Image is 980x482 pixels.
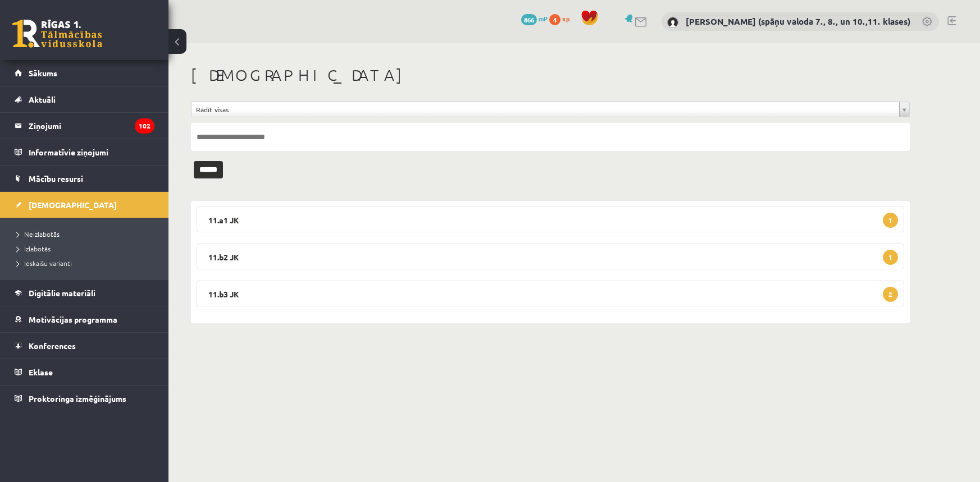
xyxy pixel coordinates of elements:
[15,333,154,359] a: Konferences
[12,20,102,48] a: Rīgas 1. Tālmācības vidusskola
[29,393,126,403] span: Proktoringa izmēģinājums
[539,14,548,23] span: mP
[686,16,910,27] a: [PERSON_NAME] (spāņu valoda 7., 8., un 10.,11. klases)
[883,213,898,228] span: 1
[15,280,154,306] a: Digitālie materiāli
[667,17,678,28] img: Signe Sirmā (spāņu valoda 7., 8., un 10.,11. klases)
[549,14,560,25] span: 4
[196,102,895,117] span: Rādīt visas
[521,14,537,25] span: 866
[29,94,56,104] span: Aktuāli
[15,385,154,411] a: Proktoringa izmēģinājums
[29,288,95,298] span: Digitālie materiāli
[15,113,154,139] a: Ziņojumi102
[17,229,157,239] a: Neizlabotās
[29,314,117,324] span: Motivācijas programma
[521,14,548,23] a: 866 mP
[29,173,83,183] span: Mācību resursi
[15,86,154,112] a: Aktuāli
[15,359,154,385] a: Eklase
[883,287,898,302] span: 2
[29,341,76,351] span: Konferences
[29,367,53,377] span: Eklase
[15,192,154,218] a: [DEMOGRAPHIC_DATA]
[883,250,898,265] span: 1
[29,68,57,78] span: Sākums
[15,166,154,191] a: Mācību resursi
[15,139,154,165] a: Informatīvie ziņojumi
[15,306,154,332] a: Motivācijas programma
[192,102,909,117] a: Rādīt visas
[562,14,569,23] span: xp
[549,14,575,23] a: 4 xp
[17,244,157,254] a: Izlabotās
[17,244,51,253] span: Izlabotās
[197,244,904,269] legend: 11.b2 JK
[191,66,910,85] h1: [DEMOGRAPHIC_DATA]
[15,60,154,86] a: Sākums
[17,229,60,238] span: Neizlabotās
[197,206,904,232] legend: 11.a1 JK
[17,259,72,268] span: Ieskaišu varianti
[135,118,154,134] i: 102
[197,281,904,306] legend: 11.b3 JK
[29,200,117,210] span: [DEMOGRAPHIC_DATA]
[29,113,154,139] legend: Ziņojumi
[29,139,154,165] legend: Informatīvie ziņojumi
[17,258,157,268] a: Ieskaišu varianti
